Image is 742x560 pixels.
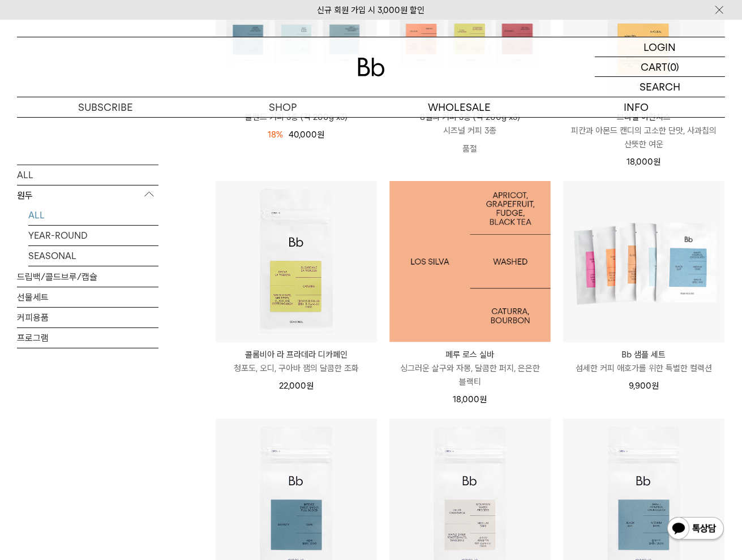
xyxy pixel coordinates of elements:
a: 선물세트 [17,287,158,307]
a: 8월의 커피 3종 (각 200g x3) 시즈널 커피 3종 [389,110,551,137]
p: 피칸과 아몬드 캔디의 고소한 단맛, 사과칩의 산뜻한 여운 [563,124,724,151]
span: 18,000 [627,157,660,167]
p: (0) [667,57,679,76]
a: LOGIN [595,37,725,57]
a: SHOP [194,97,371,117]
p: INFO [548,97,725,117]
span: 원 [479,394,487,404]
p: Bb 샘플 세트 [563,348,724,361]
p: 콜롬비아 라 프라데라 디카페인 [216,348,377,361]
img: 카카오톡 채널 1:1 채팅 버튼 [666,516,725,543]
span: 9,900 [629,381,659,391]
img: 1000000480_add2_053.jpg [389,181,551,342]
span: 원 [317,130,324,140]
p: 페루 로스 실바 [389,348,551,361]
a: YEAR-ROUND [28,225,158,245]
p: 원두 [17,185,158,205]
p: 섬세한 커피 애호가를 위한 특별한 컬렉션 [563,361,724,375]
a: CART (0) [595,57,725,77]
p: CART [641,57,667,76]
span: 원 [651,381,659,391]
img: 로고 [358,58,385,76]
p: SEARCH [640,77,680,97]
a: SUBSCRIBE [17,97,194,117]
span: 40,000 [289,130,324,140]
img: 콜롬비아 라 프라데라 디카페인 [216,181,377,342]
a: 커피용품 [17,307,158,327]
span: 원 [306,381,314,391]
a: ALL [17,165,158,184]
p: LOGIN [644,37,676,57]
a: ALL [28,205,158,225]
a: 브라질 아란치스 피칸과 아몬드 캔디의 고소한 단맛, 사과칩의 산뜻한 여운 [563,110,724,151]
a: 프로그램 [17,328,158,347]
a: 드립백/콜드브루/캡슐 [17,266,158,286]
a: SEASONAL [28,245,158,265]
div: 18% [268,128,283,141]
a: 신규 회원 가입 시 3,000원 할인 [318,5,425,15]
a: Bb 샘플 세트 섬세한 커피 애호가를 위한 특별한 컬렉션 [563,348,724,375]
a: 페루 로스 실바 싱그러운 살구와 자몽, 달콤한 퍼지, 은은한 블랙티 [389,348,551,389]
a: 페루 로스 실바 [389,181,551,342]
p: 청포도, 오디, 구아바 잼의 달콤한 조화 [216,361,377,375]
p: 품절 [389,137,551,160]
span: 18,000 [453,394,487,404]
span: 원 [653,157,660,167]
img: Bb 샘플 세트 [563,181,724,342]
p: 싱그러운 살구와 자몽, 달콤한 퍼지, 은은한 블랙티 [389,361,551,389]
span: 22,000 [279,381,314,391]
a: 콜롬비아 라 프라데라 디카페인 청포도, 오디, 구아바 잼의 달콤한 조화 [216,348,377,375]
p: WHOLESALE [371,97,548,117]
p: 시즈널 커피 3종 [389,124,551,137]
